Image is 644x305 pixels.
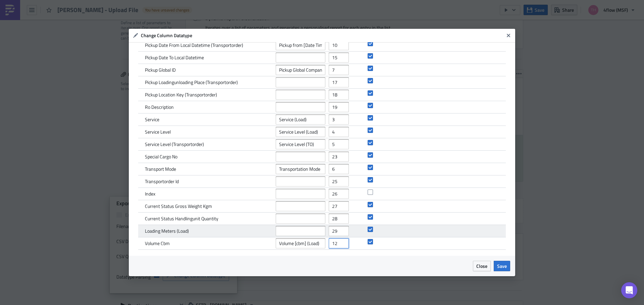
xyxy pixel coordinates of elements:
[145,42,243,48] span: Pickup Date From Local Datetime (Transportorder)
[145,117,159,123] span: Service
[145,92,217,98] span: Pickup Location Key (Transportorder)
[145,203,212,209] span: Current Status Gross Weight Kgm
[621,282,637,298] div: Open Intercom Messenger
[503,30,514,41] button: Close
[145,67,176,73] span: Pickup Global ID
[494,261,510,271] button: Save
[145,191,155,197] span: Index
[145,55,204,61] span: Pickup Date To Local Datetime
[497,262,507,270] span: Save
[476,262,487,270] span: Close
[145,178,179,184] span: Transportorder Id
[145,104,174,110] span: Ro Description
[145,240,170,246] span: Volume Cbm
[145,216,218,222] span: Current Status Handlingunit Quantity
[141,32,504,39] h6: Change Column Datatype
[145,166,176,172] span: Transport Mode
[145,79,238,85] span: Pickup Loadingunloading Place (Transportorder)
[145,129,171,135] span: Service Level
[473,261,491,271] button: Close
[145,141,204,147] span: Service Level (Transportorder)
[145,154,177,160] span: Special Cargo No
[145,228,189,234] span: Loading Meters (Load)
